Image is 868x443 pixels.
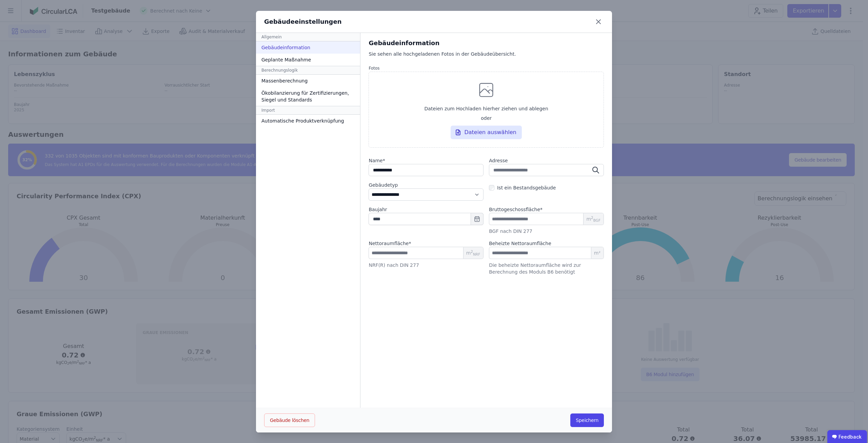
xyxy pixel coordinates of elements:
[369,157,484,164] label: audits.requiredField
[489,240,551,247] label: Beheizte Nettoraumfläche
[586,216,600,222] span: m
[264,17,342,26] div: Gebäudeeinstellungen
[256,106,360,115] div: Import
[591,216,593,220] sup: 2
[570,413,604,427] button: Speichern
[256,75,360,87] div: Massenberechnung
[369,240,411,247] label: audits.requiredField
[256,54,360,66] div: Geplante Maßnahme
[369,206,484,213] label: Baujahr
[473,252,480,256] sub: NRF
[369,38,604,48] div: Gebäudeinformation
[466,250,480,256] span: m
[489,206,542,213] label: audits.requiredField
[489,262,604,275] div: Die beheizte Nettoraumfläche wird zur Berechnung des Moduls B6 benötigt
[369,182,484,188] label: Gebäudetyp
[369,262,484,269] div: NRF(R) nach DIN 277
[451,126,522,139] div: Dateien auswählen
[489,157,604,164] label: Adresse
[369,66,604,71] label: Fotos
[494,184,556,191] label: Ist ein Bestandsgebäude
[471,250,473,254] sup: 2
[481,115,492,122] span: oder
[256,115,360,127] div: Automatische Produktverknüpfung
[256,33,360,41] div: Allgemein
[425,105,548,112] span: Dateien zum Hochladen hierher ziehen und ablegen
[256,87,360,106] div: Ökobilanzierung für Zertifizierungen, Siegel und Standards
[264,413,315,427] button: Gebäude löschen
[256,66,360,75] div: Berechnungslogik
[593,218,600,222] sub: BGF
[591,247,604,259] span: m²
[256,41,360,54] div: Gebäudeinformation
[369,51,604,64] div: Sie sehen alle hochgeladenen Fotos in der Gebäudeübersicht.
[489,228,604,235] div: BGF nach DIN 277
